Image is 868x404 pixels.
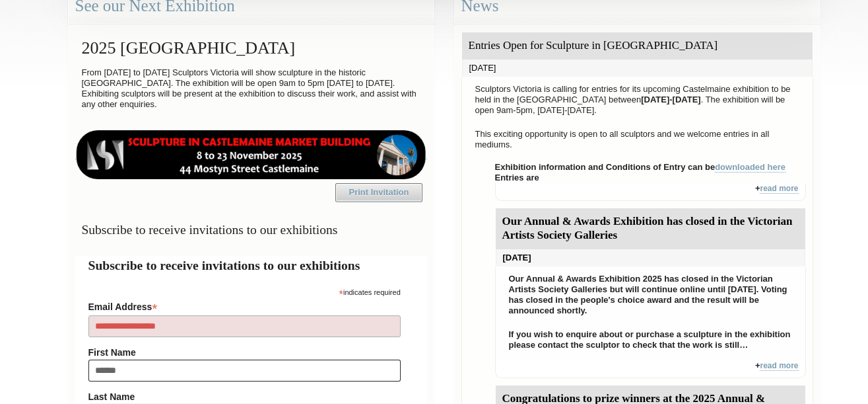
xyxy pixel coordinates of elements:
[88,347,401,358] label: First Name
[760,184,798,194] a: read more
[469,81,806,119] p: Sculptors Victoria is calling for entries for its upcoming Castelmaine exhibition to be held in t...
[641,95,701,104] strong: [DATE]-[DATE]
[75,130,427,179] img: castlemaine-ldrbd25v2.png
[496,249,805,266] div: [DATE]
[502,326,799,354] p: If you wish to enquire about or purchase a sculpture in the exhibition please contact the sculpto...
[88,256,414,275] h2: Subscribe to receive invitations to our exhibitions
[495,162,786,173] strong: Exhibition information and Conditions of Entry can be
[335,183,422,202] a: Print Invitation
[88,285,401,298] div: indicates required
[88,298,401,313] label: Email Address
[462,60,813,77] div: [DATE]
[496,208,805,249] div: Our Annual & Awards Exhibition has closed in the Victorian Artists Society Galleries
[469,126,806,153] p: This exciting opportunity is open to all sculptors and we welcome entries in all mediums.
[495,360,806,378] div: +
[88,391,401,402] label: Last Name
[760,361,798,371] a: read more
[75,32,427,64] h2: 2025 [GEOGRAPHIC_DATA]
[502,270,799,319] p: Our Annual & Awards Exhibition 2025 has closed in the Victorian Artists Society Galleries but wil...
[75,64,427,113] p: From [DATE] to [DATE] Sculptors Victoria will show sculpture in the historic [GEOGRAPHIC_DATA]. T...
[715,162,785,173] a: downloaded here
[495,183,806,201] div: +
[75,217,427,243] h3: Subscribe to receive invitations to our exhibitions
[462,32,813,60] div: Entries Open for Sculpture in [GEOGRAPHIC_DATA]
